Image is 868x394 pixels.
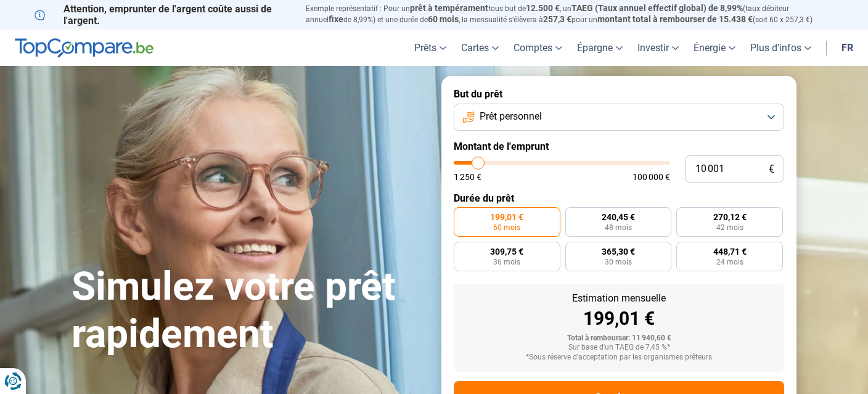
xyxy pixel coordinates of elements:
a: fr [834,30,861,66]
span: 448,71 € [713,247,747,256]
a: Énergie [686,30,743,66]
span: 42 mois [716,224,743,231]
span: 60 mois [428,14,459,24]
span: TAEG (Taux annuel effectif global) de 8,99% [571,3,743,13]
p: Attention, emprunter de l'argent coûte aussi de l'argent. [35,3,291,27]
a: Plus d'infos [743,30,819,66]
h1: Simulez votre prêt rapidement [72,263,427,358]
div: Sur base d'un TAEG de 7,45 %* [464,343,774,352]
span: 48 mois [605,224,632,231]
button: Prêt personnel [454,104,784,131]
a: Épargne [570,30,630,66]
span: prêt à tempérament [410,3,488,13]
span: 199,01 € [490,213,523,221]
span: montant total à rembourser de 15.438 € [597,14,753,24]
span: 60 mois [493,224,520,231]
span: 12.500 € [526,3,560,13]
div: Estimation mensuelle [464,293,774,303]
span: 30 mois [605,258,632,266]
span: € [769,164,774,174]
span: 100 000 € [633,173,670,181]
a: Cartes [454,30,506,66]
span: 240,45 € [602,213,635,221]
span: 24 mois [716,258,743,266]
span: 365,30 € [602,247,635,256]
span: 257,3 € [543,14,571,24]
span: 270,12 € [713,213,747,221]
img: TopCompare [15,38,154,58]
label: Montant de l'emprunt [454,141,784,152]
a: Prêts [407,30,454,66]
span: 36 mois [493,258,520,266]
a: Investir [630,30,686,66]
span: fixe [329,14,343,24]
span: 1 250 € [454,173,481,181]
p: Exemple représentatif : Pour un tous but de , un (taux débiteur annuel de 8,99%) et une durée de ... [306,3,833,25]
span: Prêt personnel [480,110,542,123]
label: But du prêt [454,88,784,100]
div: 199,01 € [464,310,774,328]
div: *Sous réserve d'acceptation par les organismes prêteurs [464,353,774,362]
span: 309,75 € [490,247,523,256]
label: Durée du prêt [454,192,784,204]
a: Comptes [506,30,570,66]
div: Total à rembourser: 11 940,60 € [464,334,774,343]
